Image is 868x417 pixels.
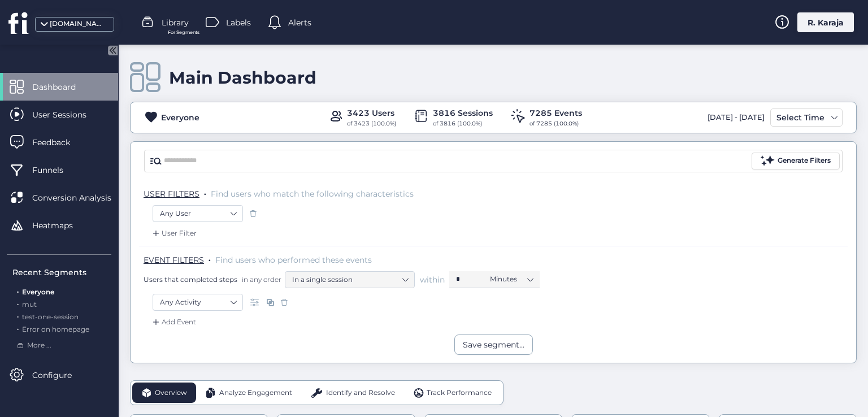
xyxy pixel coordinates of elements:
[150,228,197,239] div: User Filter
[215,255,372,265] span: Find users who performed these events
[774,111,827,124] div: Select Time
[17,310,19,321] span: .
[490,271,533,288] nz-select-item: Minutes
[27,340,51,351] span: More ...
[292,271,407,288] nz-select-item: In a single session
[144,275,237,284] span: Users that completed steps
[162,16,189,29] span: Library
[32,164,80,176] span: Funnels
[204,186,206,198] span: .
[32,136,87,149] span: Feedback
[463,338,524,351] div: Save segment...
[144,255,204,265] span: EVENT FILTERS
[169,67,316,88] div: Main Dashboard
[326,388,395,398] span: Identify and Resolve
[226,16,251,29] span: Labels
[347,107,396,119] div: 3423 Users
[144,189,199,199] span: USER FILTERS
[778,155,831,166] div: Generate Filters
[22,325,89,333] span: Error on homepage
[347,119,396,128] div: of 3423 (100.0%)
[161,111,199,124] div: Everyone
[17,285,19,296] span: .
[32,369,89,381] span: Configure
[211,189,414,199] span: Find users who match the following characteristics
[219,388,292,398] span: Analyze Engagement
[420,274,445,285] span: within
[150,316,196,328] div: Add Event
[427,388,492,398] span: Track Performance
[160,205,236,222] nz-select-item: Any User
[288,16,311,29] span: Alerts
[530,107,582,119] div: 7285 Events
[160,294,236,311] nz-select-item: Any Activity
[168,29,199,36] span: For Segments
[209,253,211,264] span: .
[22,288,54,296] span: Everyone
[797,12,854,32] div: R. Karaja
[32,219,90,232] span: Heatmaps
[17,298,19,309] span: .
[32,192,128,204] span: Conversion Analysis
[705,108,767,127] div: [DATE] - [DATE]
[433,107,493,119] div: 3816 Sessions
[240,275,281,284] span: in any order
[32,108,103,121] span: User Sessions
[50,19,106,29] div: [DOMAIN_NAME]
[530,119,582,128] div: of 7285 (100.0%)
[22,312,79,321] span: test-one-session
[12,266,111,279] div: Recent Segments
[32,81,93,93] span: Dashboard
[433,119,493,128] div: of 3816 (100.0%)
[155,388,187,398] span: Overview
[17,323,19,333] span: .
[752,153,840,170] button: Generate Filters
[22,300,37,309] span: mut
